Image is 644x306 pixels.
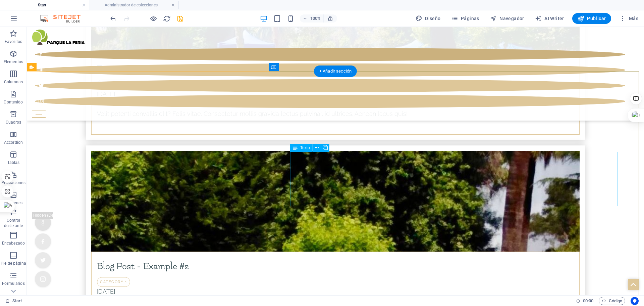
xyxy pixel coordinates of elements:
p: Elementos [4,59,23,64]
h6: 100% [310,14,321,23]
button: 100% [300,14,324,23]
p: Columnas [4,79,23,85]
h6: Tiempo de la sesión [576,297,594,305]
i: Deshacer: Editar cabecera (Ctrl+Z) [109,15,117,23]
img: Editor Logo [39,14,89,23]
p: Cuadros [6,120,21,125]
i: Al redimensionar, ajustar el nivel de zoom automáticamente para ajustarse al dispositivo elegido. [327,15,333,21]
button: Código [599,297,625,305]
span: 00 00 [583,297,593,305]
div: + Añadir sección [314,65,357,77]
div: Diseño (Ctrl+Alt+Y) [413,13,443,24]
i: Volver a cargar página [163,15,171,23]
span: : [588,298,589,303]
p: Tablas [7,160,20,165]
span: Más [619,15,638,22]
button: Haz clic para salir del modo de previsualización y seguir editando [149,14,157,23]
span: Publicar [578,15,606,22]
button: Páginas [449,13,482,24]
button: save [176,14,184,23]
button: reload [163,14,171,23]
span: Páginas [451,15,479,22]
p: Favoritos [5,39,22,44]
i: Guardar (Ctrl+S) [176,15,184,23]
span: Texto [300,146,310,150]
h4: Administrador de colecciones [89,1,178,9]
p: Encabezado [2,241,25,246]
span: Navegador [490,15,524,22]
p: Pie de página [1,261,26,266]
p: Prestaciones [1,180,25,185]
button: Publicar [572,13,611,24]
button: Navegador [487,13,527,24]
p: Contenido [4,99,23,105]
span: AI Writer [535,15,564,22]
a: Haz clic para cancelar la selección y doble clic para abrir páginas [5,297,22,305]
p: Accordion [4,140,23,145]
button: AI Writer [532,13,567,24]
button: Más [616,13,641,24]
p: Imágenes [4,200,22,206]
span: Código [602,297,622,305]
p: Formularios [2,281,24,286]
button: Diseño [413,13,443,24]
span: Diseño [416,15,441,22]
button: Usercentrics [631,297,639,305]
button: undo [109,14,117,23]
